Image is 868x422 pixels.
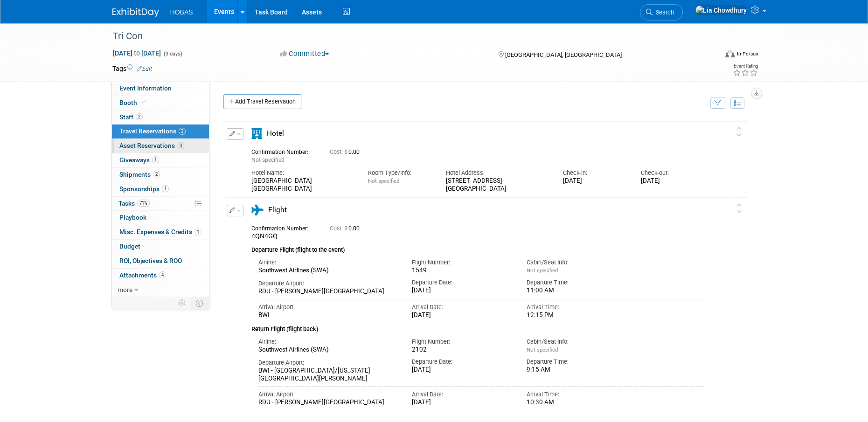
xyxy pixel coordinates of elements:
div: Arrival Airport: [258,303,398,311]
a: Staff2 [112,111,209,125]
div: Airline: [258,338,398,346]
span: 71% [137,200,150,207]
span: Staff [119,113,143,121]
div: Event Rating [732,64,757,69]
div: [DATE] [411,399,513,407]
div: Airline: [258,258,398,267]
div: 10:30 AM [527,399,628,407]
div: Hotel Address: [446,169,549,177]
a: Attachments4 [112,269,209,283]
span: Hotel [267,129,284,138]
div: Departure Time: [527,278,628,287]
div: 12:15 PM [527,311,628,319]
div: Flight Number: [411,338,513,346]
span: Travel Reservations [119,127,186,135]
div: [GEOGRAPHIC_DATA] [GEOGRAPHIC_DATA] [251,177,354,193]
span: Attachments [119,271,166,279]
span: Flight [268,206,287,214]
div: Arrival Time: [527,390,628,399]
span: [GEOGRAPHIC_DATA], [GEOGRAPHIC_DATA] [505,51,622,58]
i: Booth reservation complete [141,100,146,105]
div: [DATE] [411,311,513,319]
div: Flight Number: [411,258,513,267]
div: [DATE] [411,366,513,374]
span: 0.00 [330,149,363,155]
div: Confirmation Number: [251,222,316,232]
div: Arrival Time: [527,303,628,311]
span: Event Information [119,84,172,92]
div: Hotel Name: [251,169,354,177]
div: Departure Airport: [258,359,398,367]
div: BWI - [GEOGRAPHIC_DATA]/[US_STATE][GEOGRAPHIC_DATA][PERSON_NAME] [258,367,398,383]
span: Misc. Expenses & Credits [119,228,201,235]
div: Departure Airport: [258,279,398,288]
div: Departure Flight (flight to the event) [251,241,705,255]
span: to [132,49,141,57]
span: 0.00 [330,225,363,232]
div: 11:00 AM [527,287,628,295]
span: Cost: $ [330,225,348,232]
a: Shipments2 [112,168,209,182]
span: Sponsorships [119,185,169,193]
div: Event Format [662,48,758,62]
div: Cabin/Seat Info: [527,258,628,267]
img: ExhibitDay [112,8,159,17]
a: Search [640,4,683,21]
div: [DATE] [411,287,513,295]
a: Tasks71% [112,197,209,211]
div: Room Type/Info: [368,169,432,177]
div: Arrival Date: [411,390,513,399]
div: 1549 [411,267,513,275]
div: Southwest Airlines (SWA) [258,346,398,354]
div: Cabin/Seat Info: [527,338,628,346]
span: 2 [179,128,186,135]
div: Arrival Date: [411,303,513,311]
span: 2 [136,113,143,120]
div: Return Flight (flight back) [251,319,705,334]
span: Giveaways [119,156,159,164]
div: Check-in: [562,169,626,177]
div: 9:15 AM [527,366,628,374]
a: Event Information [112,82,209,96]
i: Click and drag to move item [737,204,742,213]
div: In-Person [736,50,758,57]
i: Filter by Traveler [715,100,721,106]
span: ROI, Objectives & ROO [119,257,182,264]
span: Tasks [118,200,150,207]
span: HOBAS [170,8,193,16]
div: 2102 [411,346,513,354]
div: RDU - [PERSON_NAME][GEOGRAPHIC_DATA] [258,288,398,296]
a: Asset Reservations3 [112,139,209,153]
i: Flight [251,205,264,215]
a: ROI, Objectives & ROO [112,254,209,268]
span: Shipments [119,171,160,178]
i: Click and drag to move item [737,127,742,137]
div: Check-out: [640,169,704,177]
span: [DATE] [DATE] [112,49,161,57]
div: [STREET_ADDRESS] [GEOGRAPHIC_DATA] [446,177,549,193]
div: RDU - [PERSON_NAME][GEOGRAPHIC_DATA] [258,399,398,407]
span: 4 [159,271,166,278]
td: Toggle Event Tabs [190,297,209,309]
div: Confirmation Number: [251,146,316,156]
a: Playbook [112,211,209,225]
span: Not specified [368,178,399,184]
span: Cost: $ [330,149,348,155]
i: Hotel [251,128,262,139]
div: [DATE] [562,177,626,185]
div: Departure Time: [527,358,628,366]
span: 3 [177,142,184,149]
span: Budget [119,242,140,250]
div: Arrival Airport: [258,390,398,399]
a: Misc. Expenses & Credits1 [112,225,209,239]
div: Departure Date: [411,358,513,366]
div: Departure Date: [411,278,513,287]
span: 1 [194,228,201,235]
span: 2 [153,171,160,178]
div: Tri Con [110,28,703,45]
span: Playbook [119,214,146,221]
td: Personalize Event Tab Strip [174,297,190,309]
td: Tags [112,64,152,73]
span: Asset Reservations [119,142,184,149]
span: more [118,286,132,293]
